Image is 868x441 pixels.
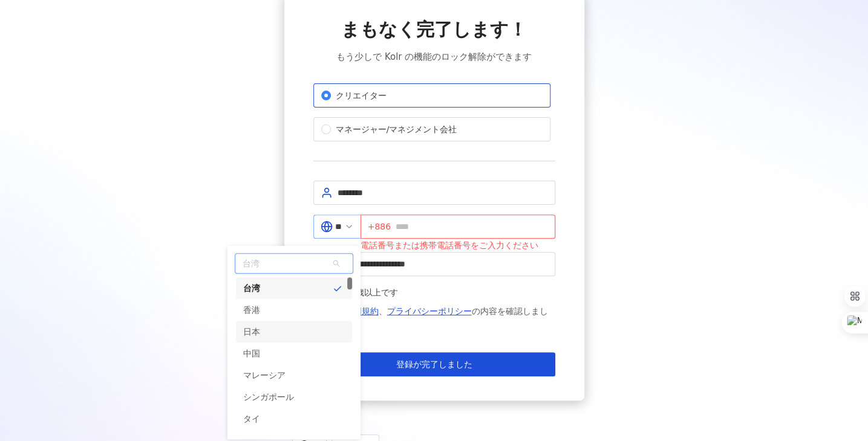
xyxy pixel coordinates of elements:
div: シンガポール [236,386,352,408]
button: 登録が完了しました [313,352,555,376]
span: クリエイター [331,89,391,102]
a: プライバシーポリシー [387,306,472,316]
div: 香港 [243,299,260,321]
div: タイ [243,408,260,430]
div: マレーシア [243,364,286,386]
div: シンガポール [243,386,294,408]
span: 台湾 [235,254,353,273]
div: 香港 [236,299,352,321]
span: マネージャー/マネジメント会社 [331,123,462,136]
a: 利用規約 [345,306,379,316]
span: 私は18歳以上です [323,286,403,299]
span: 登録が完了しました [396,359,472,369]
div: 台湾 [236,277,352,299]
span: もう少しで Kolr の機能のロック解除ができます [336,50,532,64]
div: 中国 [236,343,352,364]
div: 日本 [243,321,260,343]
div: マレーシア [236,364,352,386]
span: +886 [368,220,391,233]
div: 日本 [236,321,352,343]
span: 私は 、 の内容を確認しました [328,304,550,333]
div: タイ [236,408,352,430]
div: 中国 [243,343,260,364]
span: まもなく完了します！ [341,17,527,42]
div: 電話番号または携帯電話番号をご入力ください [361,239,555,252]
div: 台湾 [243,277,260,299]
